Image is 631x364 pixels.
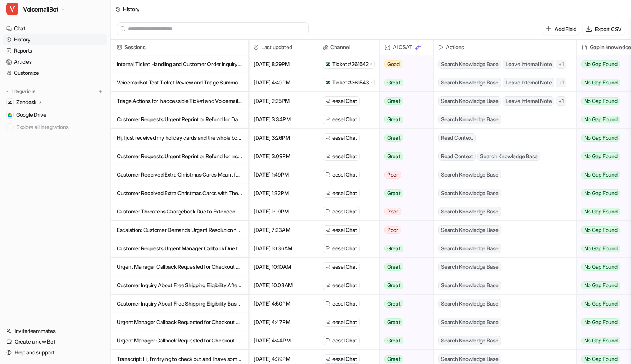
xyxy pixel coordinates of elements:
span: Explore all integrations [16,121,104,133]
button: Good [380,55,429,73]
a: eesel Chat [325,263,357,271]
button: Add Field [542,23,579,35]
button: Great [380,73,429,92]
a: History [3,34,107,45]
span: Search Knowledge Base [438,78,501,87]
a: eesel Chat [325,300,357,308]
a: Chat [3,23,107,34]
button: Great [380,331,429,350]
span: Great [384,79,403,86]
span: Read Context [438,133,476,142]
span: [DATE] 1:49PM [252,165,315,184]
span: No Gap Found [581,281,620,289]
span: Great [384,281,403,289]
span: [DATE] 3:09PM [252,147,315,165]
span: [DATE] 10:03AM [252,276,315,295]
span: [DATE] 10:10AM [252,258,315,276]
span: eesel Chat [332,300,357,308]
span: No Gap Found [581,226,620,234]
img: eeselChat [325,209,331,214]
span: + 1 [556,96,566,106]
span: Search Knowledge Base [438,354,501,364]
p: Urgent Manager Callback Requested for Checkout Errors and Escalation [117,258,242,276]
span: Poor [384,171,401,179]
p: Customer Inquiry About Free Shipping Eligibility After Discount [117,276,242,295]
a: Help and support [3,347,107,358]
a: eesel Chat [325,208,357,215]
span: [DATE] 4:44PM [252,331,315,350]
span: eesel Chat [332,189,357,197]
p: Export CSV [595,25,622,33]
p: Customer Requests Urgent Reprint or Refund for Incorrect Holiday Cards [117,147,242,165]
span: No Gap Found [581,79,620,86]
img: eeselChat [325,356,331,362]
span: VoicemailBot [23,4,58,15]
span: No Gap Found [581,245,620,252]
img: explore all integrations [6,123,14,131]
span: No Gap Found [581,355,620,363]
p: Urgent Manager Callback Requested for Checkout Errors [117,313,242,331]
span: Search Knowledge Base [438,207,501,216]
a: eesel Chat [325,152,357,160]
span: [DATE] 4:50PM [252,295,315,313]
img: eeselChat [325,117,331,122]
span: Search Knowledge Base [438,281,501,290]
span: Google Drive [16,111,46,119]
a: eesel Chat [325,171,357,179]
p: Add Field [555,25,576,33]
a: Explore all integrations [3,122,107,132]
h2: Actions [446,40,464,55]
span: eesel Chat [332,355,357,363]
a: Ticket #361542 [325,60,372,68]
span: [DATE] 3:34PM [252,110,315,129]
span: eesel Chat [332,97,357,105]
button: Poor [380,165,429,184]
button: Great [380,313,429,331]
button: Great [380,110,429,129]
span: Read Context [438,152,476,161]
span: Search Knowledge Base [438,336,501,345]
span: No Gap Found [581,97,620,105]
img: eeselChat [325,227,331,233]
button: Poor [380,221,429,239]
a: Invite teammates [3,326,107,336]
span: Ticket #361542 [332,60,369,68]
span: Search Knowledge Base [438,244,501,253]
button: Great [380,276,429,295]
span: [DATE] 4:47PM [252,313,315,331]
img: expand menu [5,89,10,94]
p: Customer Threatens Chargeback Due to Extended Order Delay [117,202,242,221]
span: eesel Chat [332,171,357,179]
a: eesel Chat [325,318,357,326]
span: No Gap Found [581,116,620,123]
img: menu_add.svg [98,89,103,94]
span: Leave Internal Note [503,60,554,69]
span: Search Knowledge Base [438,318,501,327]
p: Internal Ticket Handling and Customer Order Inquiry Test [117,55,242,73]
img: eeselChat [325,190,331,196]
span: Search Knowledge Base [438,115,501,124]
img: eeselChat [325,301,331,306]
span: Last updated [252,40,315,55]
span: No Gap Found [581,171,620,179]
span: [DATE] 3:26PM [252,129,315,147]
button: Great [380,258,429,276]
a: eesel Chat [325,355,357,363]
a: eesel Chat [325,189,357,197]
button: Export CSV [583,23,625,35]
img: eeselChat [325,319,331,325]
button: Great [380,147,429,165]
p: Customer Requests Urgent Manager Callback Due to Checkout Errors [117,239,242,258]
span: Great [384,337,403,344]
span: Search Knowledge Base [438,299,501,308]
span: Search Knowledge Base [438,262,501,271]
button: Great [380,184,429,202]
p: Zendesk [16,98,36,106]
p: Urgent Manager Callback Requested for Checkout Errors [117,331,242,350]
span: No Gap Found [581,263,620,271]
p: Customer Requests Urgent Reprint or Refund for Damaged Holiday Cards [117,110,242,129]
p: Customer Inquiry About Free Shipping Eligibility Based on Cart Total [117,295,242,313]
span: Search Knowledge Base [438,225,501,235]
span: eesel Chat [332,152,357,160]
span: [DATE] 7:23AM [252,221,315,239]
